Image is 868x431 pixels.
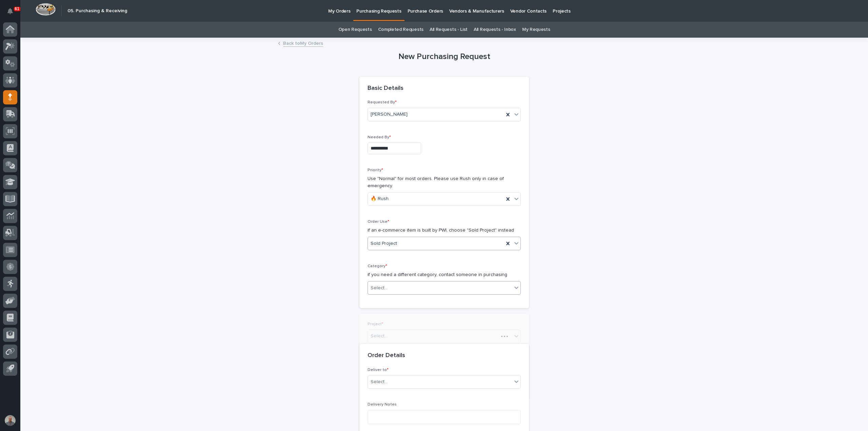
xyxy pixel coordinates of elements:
span: Category [368,264,387,268]
button: Notifications [3,4,17,18]
a: Open Requests [338,22,372,38]
p: 61 [15,6,19,11]
div: Notifications61 [8,8,17,19]
span: Requested By [368,100,397,104]
a: Back toMy Orders [283,39,323,47]
h1: New Purchasing Request [359,52,529,62]
img: Workspace Logo [36,3,56,16]
span: [PERSON_NAME] [371,111,408,118]
div: Select... [371,378,388,386]
h2: Order Details [368,352,405,359]
span: Sold Project [371,240,397,247]
a: All Requests - Inbox [474,22,516,38]
span: Project [368,322,383,326]
span: 🔥 Rush [371,195,389,202]
h2: 05. Purchasing & Receiving [67,8,127,14]
span: Delivery Notes [368,403,397,407]
a: All Requests - List [430,22,468,38]
span: Priority [368,168,383,172]
button: users-avatar [3,413,17,428]
p: Use "Normal" for most orders. Please use Rush only in case of emergency. [368,175,521,190]
span: Needed By [368,135,391,139]
h2: Basic Details [368,85,403,92]
p: if an e-commerce item is built by PWI, choose "Sold Project" instead [368,227,521,234]
p: if you need a different category, contact someone in purchasing [368,271,521,278]
div: Select... [371,285,388,292]
a: My Requests [522,22,550,38]
span: Order Use [368,220,389,224]
div: Select... [371,333,388,340]
span: Deliver to [368,368,389,372]
a: Completed Requests [378,22,423,38]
